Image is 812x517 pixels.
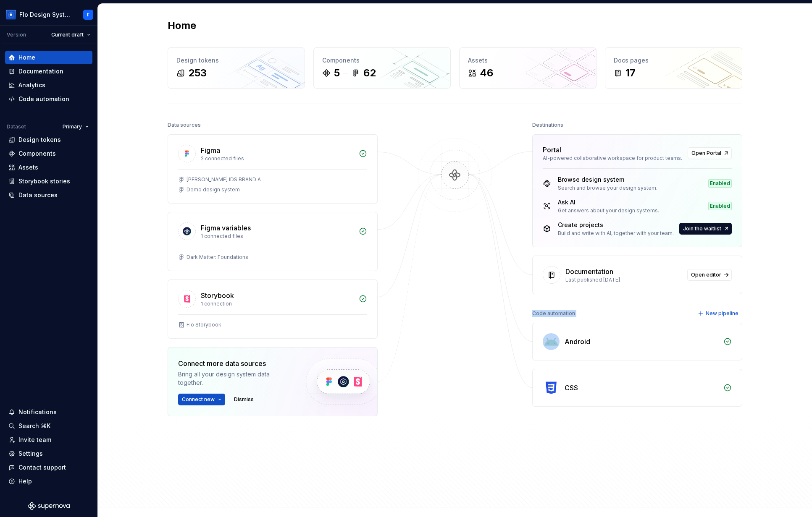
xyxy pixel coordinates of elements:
[708,202,732,210] div: Enabled
[7,123,26,130] div: Dataset
[178,370,292,387] div: Bring all your design system data together.
[18,463,66,472] div: Contact support
[691,150,721,157] span: Open Portal
[201,223,251,233] div: Figma variables
[18,191,58,199] div: Data sources
[18,422,50,430] div: Search ⌘K
[18,177,70,185] div: Storybook stories
[187,254,248,261] div: Dark Matter: Foundations
[63,123,82,130] span: Primary
[5,51,92,64] a: Home
[5,133,92,146] a: Design tokens
[2,5,96,23] button: Flo Design SystemF
[5,65,92,78] a: Documentation
[187,176,261,183] div: [PERSON_NAME] IDS BRAND A
[187,186,240,193] div: Demo design system
[188,66,207,80] div: 253
[565,266,613,277] div: Documentation
[5,461,92,474] button: Contact support
[5,447,92,460] a: Settings
[47,29,94,41] button: Current draft
[691,272,721,278] span: Open editor
[168,47,305,89] a: Design tokens253
[87,11,89,18] div: F
[5,188,92,202] a: Data sources
[679,223,732,235] a: Join the waitlist
[201,145,220,155] div: Figma
[468,56,588,65] div: Assets
[695,308,742,319] button: New pipeline
[178,394,225,405] button: Connect new
[18,95,69,103] div: Code automation
[543,155,683,162] div: AI-powered collaborative workspace for product teams.
[565,337,590,347] div: Android
[558,175,657,184] div: Browse design system
[706,310,738,317] span: New pipeline
[334,66,340,80] div: 5
[234,396,254,403] span: Dismiss
[688,147,732,159] a: Open Portal
[5,78,92,92] a: Analytics
[18,67,63,76] div: Documentation
[5,419,92,433] button: Search ⌘K
[687,269,732,281] a: Open editor
[614,56,733,65] div: Docs pages
[7,31,26,38] div: Version
[201,290,234,300] div: Storybook
[168,134,378,204] a: Figma2 connected files[PERSON_NAME] IDS BRAND ADemo design system
[187,321,221,328] div: Flo Storybook
[313,47,451,89] a: Components562
[625,66,636,80] div: 17
[532,308,575,319] div: Code automation
[5,92,92,106] a: Code automation
[230,394,258,405] button: Dismiss
[28,502,70,510] svg: Supernova Logo
[18,449,43,458] div: Settings
[605,47,742,89] a: Docs pages17
[5,405,92,419] button: Notifications
[532,119,563,131] div: Destinations
[201,233,354,240] div: 1 connected files
[168,119,201,131] div: Data sources
[558,207,659,214] div: Get answers about your design systems.
[558,185,657,191] div: Search and browse your design system.
[459,47,597,89] a: Assets46
[168,212,378,271] a: Figma variables1 connected filesDark Matter: Foundations
[18,477,32,486] div: Help
[18,163,38,172] div: Assets
[18,53,35,62] div: Home
[201,300,354,307] div: 1 connection
[6,10,16,20] img: 049812b6-2877-400d-9dc9-987621144c16.png
[5,161,92,174] a: Assets
[18,149,56,158] div: Components
[18,81,45,89] div: Analytics
[59,121,92,133] button: Primary
[363,66,376,80] div: 62
[19,10,73,19] div: Flo Design System
[5,147,92,160] a: Components
[558,230,674,237] div: Build and write with AI, together with your team.
[168,19,196,32] h2: Home
[5,433,92,446] a: Invite team
[51,31,84,38] span: Current draft
[168,279,378,339] a: Storybook1 connectionFlo Storybook
[480,66,493,80] div: 46
[178,358,292,368] div: Connect more data sources
[565,277,682,283] div: Last published [DATE]
[708,179,732,188] div: Enabled
[5,175,92,188] a: Storybook stories
[565,383,578,393] div: CSS
[322,56,442,65] div: Components
[558,221,674,229] div: Create projects
[18,436,51,444] div: Invite team
[201,155,354,162] div: 2 connected files
[182,396,215,403] span: Connect new
[18,136,61,144] div: Design tokens
[176,56,296,65] div: Design tokens
[543,145,561,155] div: Portal
[5,475,92,488] button: Help
[683,225,721,232] span: Join the waitlist
[558,198,659,206] div: Ask AI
